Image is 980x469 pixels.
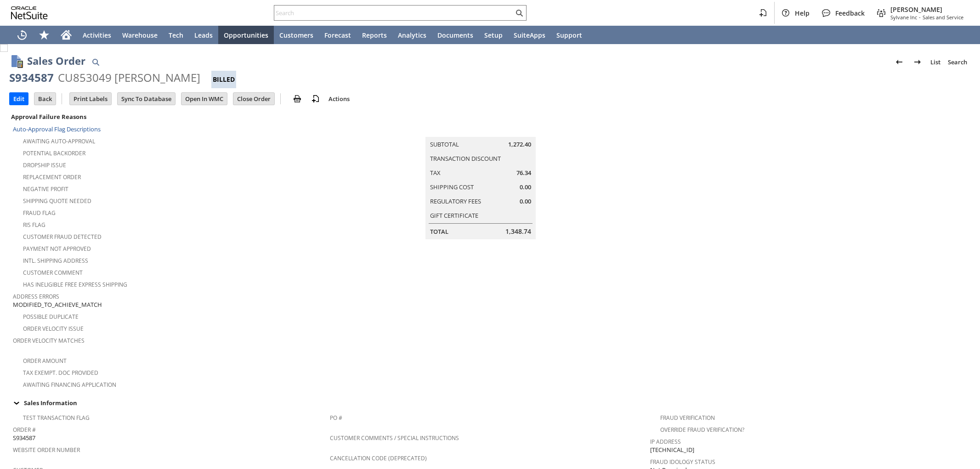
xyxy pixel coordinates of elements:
[944,55,971,69] a: Search
[233,93,274,105] input: Close Order
[34,93,56,105] input: Back
[890,14,917,21] span: Sylvane Inc
[77,26,117,44] a: Activities
[23,233,102,241] a: Customer Fraud Detected
[330,414,342,422] a: PO #
[430,227,448,236] a: Total
[650,446,694,454] span: [TECHNICAL_ID]
[23,369,98,377] a: Tax Exempt. Doc Provided
[13,125,101,133] a: Auto-Approval Flag Descriptions
[310,93,321,104] img: add-record.svg
[919,14,921,21] span: -
[795,9,810,17] span: Help
[330,434,459,442] a: Customer Comments / Special Instructions
[23,221,45,229] a: RIS flag
[189,26,218,44] a: Leads
[9,397,967,409] div: Sales Information
[325,95,353,103] a: Actions
[392,26,432,44] a: Analytics
[650,458,715,466] a: Fraud Idology Status
[10,93,28,105] input: Edit
[23,161,66,169] a: Dropship Issue
[430,140,459,148] a: Subtotal
[13,426,36,434] a: Order #
[362,31,387,40] span: Reports
[274,26,319,44] a: Customers
[912,57,923,68] img: Next
[118,93,175,105] input: Sync To Database
[508,140,531,149] span: 1,272.40
[11,26,33,44] a: Recent Records
[425,122,536,137] caption: Summary
[27,53,85,68] h1: Sales Order
[330,454,427,462] a: Cancellation Code (deprecated)
[927,55,944,69] a: List
[432,26,479,44] a: Documents
[90,57,101,68] img: Quick Find
[319,26,357,44] a: Forecast
[181,93,227,105] input: Open In WMC
[398,31,426,40] span: Analytics
[23,281,127,288] a: Has Ineligible Free Express Shipping
[70,93,111,105] input: Print Labels
[520,197,531,206] span: 0.00
[520,183,531,192] span: 0.00
[23,185,68,193] a: Negative Profit
[33,26,55,44] div: Shortcuts
[324,31,351,40] span: Forecast
[23,245,91,253] a: Payment not approved
[218,26,274,44] a: Opportunities
[357,26,392,44] a: Reports
[894,57,905,68] img: Previous
[23,325,84,333] a: Order Velocity Issue
[11,6,48,19] svg: logo
[274,7,514,18] input: Search
[508,26,551,44] a: SuiteApps
[23,313,79,321] a: Possible Duplicate
[484,31,503,40] span: Setup
[551,26,588,44] a: Support
[514,7,525,18] svg: Search
[660,426,744,434] a: Override Fraud Verification?
[13,446,80,454] a: Website Order Number
[194,31,213,40] span: Leads
[9,111,326,123] div: Approval Failure Reasons
[23,197,91,205] a: Shipping Quote Needed
[13,434,35,442] span: S934587
[650,438,681,446] a: IP Address
[13,293,59,300] a: Address Errors
[516,169,531,177] span: 76.34
[117,26,163,44] a: Warehouse
[55,26,77,44] a: Home
[23,257,88,265] a: Intl. Shipping Address
[505,227,531,236] span: 1,348.74
[890,5,963,14] span: [PERSON_NAME]
[430,169,441,177] a: Tax
[9,397,971,409] td: Sales Information
[437,31,473,40] span: Documents
[58,70,200,85] div: CU853049 [PERSON_NAME]
[23,269,83,277] a: Customer Comment
[13,337,85,345] a: Order Velocity Matches
[9,70,54,85] div: S934587
[430,197,481,205] a: Regulatory Fees
[430,154,501,163] a: Transaction Discount
[430,183,474,191] a: Shipping Cost
[163,26,189,44] a: Tech
[39,29,50,40] svg: Shortcuts
[17,29,28,40] svg: Recent Records
[556,31,582,40] span: Support
[122,31,158,40] span: Warehouse
[23,357,67,365] a: Order Amount
[13,300,102,309] span: MODIFIED_TO_ACHIEVE_MATCH
[83,31,111,40] span: Activities
[514,31,545,40] span: SuiteApps
[292,93,303,104] img: print.svg
[23,381,116,389] a: Awaiting Financing Application
[835,9,865,17] span: Feedback
[224,31,268,40] span: Opportunities
[23,149,85,157] a: Potential Backorder
[61,29,72,40] svg: Home
[479,26,508,44] a: Setup
[169,31,183,40] span: Tech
